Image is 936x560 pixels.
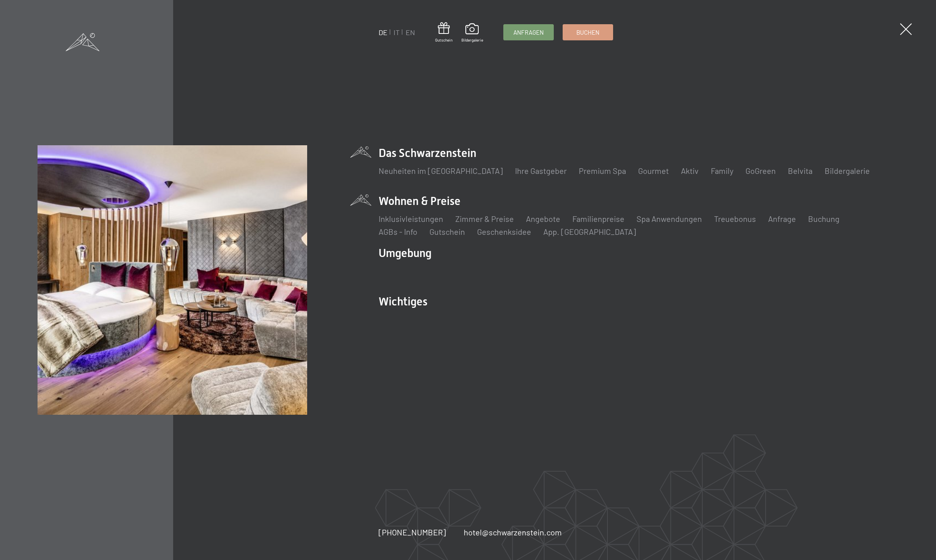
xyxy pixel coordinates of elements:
a: Zimmer & Preise [455,214,514,224]
a: App. [GEOGRAPHIC_DATA] [543,227,636,236]
a: Inklusivleistungen [379,214,443,224]
a: Bildergalerie [825,166,870,176]
a: Aktiv [681,166,699,176]
a: Gutschein [435,22,452,43]
span: Bildergalerie [461,37,483,43]
a: Anfragen [504,25,553,40]
a: Belvita [788,166,812,176]
span: Gutschein [435,37,452,43]
span: Anfragen [513,28,544,37]
a: Neuheiten im [GEOGRAPHIC_DATA] [379,166,503,176]
a: Premium Spa [579,166,626,176]
img: Wellnesshotel Südtirol SCHWARZENSTEIN - Wellnessurlaub in den Alpen, Wandern und Wellness [38,145,307,415]
a: Treuebonus [714,214,756,224]
a: Family [711,166,733,176]
a: Spa Anwendungen [637,214,702,224]
a: hotel@schwarzenstein.com [464,527,562,538]
a: Gourmet [638,166,669,176]
a: Familienpreise [572,214,624,224]
a: IT [394,28,400,37]
span: Buchen [576,28,599,37]
a: DE [379,28,387,37]
a: [PHONE_NUMBER] [379,527,446,538]
a: GoGreen [745,166,776,176]
a: Geschenksidee [477,227,531,236]
a: Buchung [808,214,840,224]
a: Anfrage [768,214,796,224]
a: Angebote [526,214,560,224]
a: EN [406,28,415,37]
a: Buchen [563,25,613,40]
span: [PHONE_NUMBER] [379,527,446,537]
a: AGBs - Info [379,227,417,236]
a: Bildergalerie [461,23,483,43]
a: Ihre Gastgeber [515,166,567,176]
a: Gutschein [429,227,465,236]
